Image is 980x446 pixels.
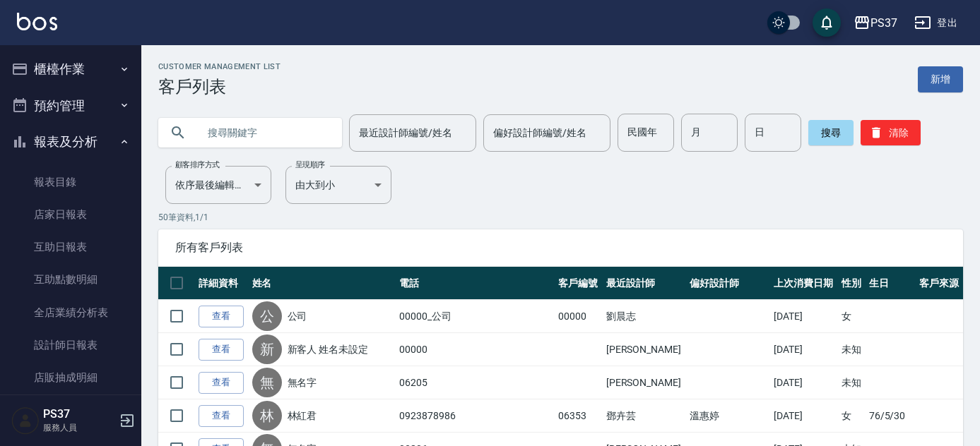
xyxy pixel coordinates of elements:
[770,366,838,399] td: [DATE]
[158,77,281,97] h3: 客戶列表
[396,399,555,433] td: 0923878986
[175,241,946,255] span: 所有客戶列表
[866,399,916,433] td: 76/5/30
[11,406,40,435] img: Person
[866,267,916,300] th: 生日
[158,211,963,224] p: 50 筆資料, 1 / 1
[288,342,369,356] a: 新客人 姓名未設定
[555,267,602,300] th: 客戶編號
[6,198,136,231] a: 店家日報表
[199,306,244,327] a: 查看
[252,401,282,430] div: 林
[770,333,838,366] td: [DATE]
[199,339,244,361] a: 查看
[252,368,282,397] div: 無
[396,300,555,333] td: 00000_公司
[6,231,136,263] a: 互助日報表
[870,14,897,32] div: PS37
[909,10,963,36] button: 登出
[603,300,687,333] td: 劉晨志
[770,300,838,333] td: [DATE]
[686,399,770,433] td: 溫惠婷
[603,267,687,300] th: 最近設計師
[295,159,325,170] label: 呈現順序
[6,88,136,124] button: 預約管理
[838,399,866,433] td: 女
[17,13,57,30] img: Logo
[686,267,770,300] th: 偏好設計師
[6,329,136,361] a: 設計師日報表
[848,8,903,37] button: PS37
[199,372,244,394] a: 查看
[770,399,838,433] td: [DATE]
[396,267,555,300] th: 電話
[838,300,866,333] td: 女
[6,123,136,160] button: 報表及分析
[249,267,396,300] th: 姓名
[838,366,866,399] td: 未知
[396,333,555,366] td: 00000
[808,120,854,145] button: 搜尋
[158,62,281,71] h2: Customer Management List
[6,394,136,426] a: 費用分析表
[838,267,866,300] th: 性別
[861,120,921,145] button: 清除
[770,267,838,300] th: 上次消費日期
[6,166,136,198] a: 報表目錄
[43,407,115,421] h5: PS37
[6,361,136,394] a: 店販抽成明細
[555,300,602,333] td: 00000
[555,399,602,433] td: 06353
[288,375,317,390] a: 無名字
[916,267,963,300] th: 客戶來源
[288,309,307,323] a: 公司
[165,166,271,204] div: 依序最後編輯時間
[43,421,115,434] p: 服務人員
[603,366,687,399] td: [PERSON_NAME]
[838,333,866,366] td: 未知
[918,66,963,92] a: 新增
[603,333,687,366] td: [PERSON_NAME]
[813,8,841,37] button: save
[252,301,282,331] div: 公
[6,263,136,296] a: 互助點數明細
[195,267,249,300] th: 詳細資料
[199,405,244,427] a: 查看
[396,366,555,399] td: 06205
[252,334,282,364] div: 新
[6,296,136,329] a: 全店業績分析表
[6,51,136,88] button: 櫃檯作業
[603,399,687,433] td: 鄧卉芸
[285,166,391,204] div: 由大到小
[288,409,317,423] a: 林紅君
[198,114,331,152] input: 搜尋關鍵字
[175,159,220,170] label: 顧客排序方式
